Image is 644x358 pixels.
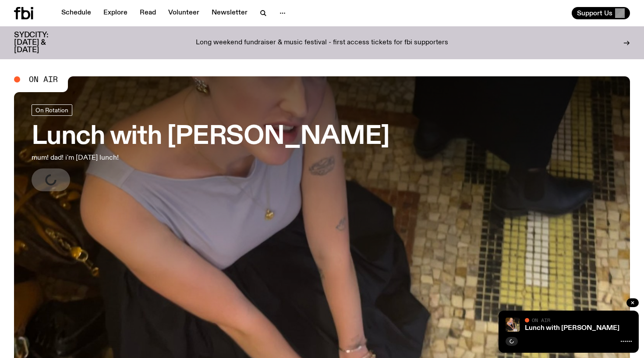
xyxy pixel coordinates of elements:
[14,32,70,54] h3: SYDCITY: [DATE] & [DATE]
[506,318,520,332] img: SLC lunch cover
[32,153,256,163] p: mum! dad! i'm [DATE] lunch!
[577,9,612,17] span: Support Us
[206,7,253,19] a: Newsletter
[35,107,68,113] span: On Rotation
[32,104,72,116] a: On Rotation
[532,317,550,323] span: On Air
[134,7,161,19] a: Read
[32,104,389,191] a: Lunch with [PERSON_NAME]mum! dad! i'm [DATE] lunch!
[196,39,448,47] p: Long weekend fundraiser & music festival - first access tickets for fbi supporters
[98,7,133,19] a: Explore
[525,325,619,332] a: Lunch with [PERSON_NAME]
[29,75,58,83] span: On Air
[56,7,96,19] a: Schedule
[572,7,630,19] button: Support Us
[163,7,205,19] a: Volunteer
[32,125,389,149] h3: Lunch with [PERSON_NAME]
